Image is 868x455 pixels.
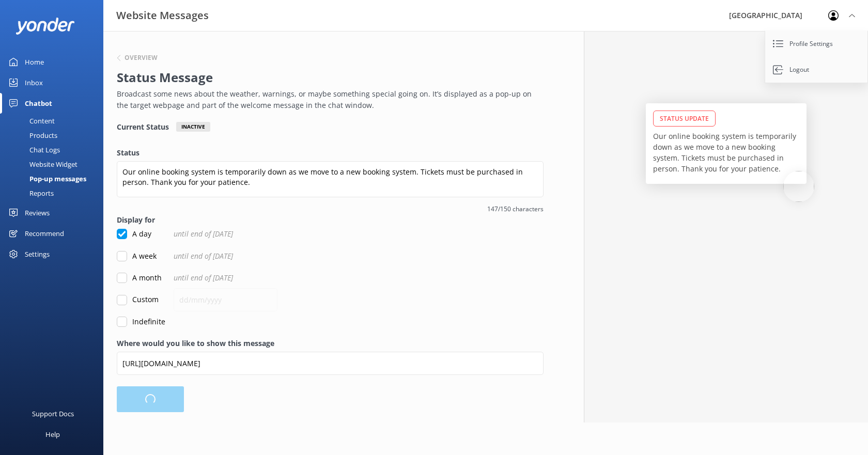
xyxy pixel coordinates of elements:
[125,55,158,61] h6: Overview
[653,131,799,174] p: Our online booking system is temporarily down as we move to a new booking system. Tickets must be...
[116,7,209,24] h3: Website Messages
[174,228,233,240] span: until end of [DATE]
[117,147,544,159] label: Status
[25,202,50,223] div: Reviews
[6,128,57,143] div: Products
[117,250,157,262] label: A week
[117,228,151,240] label: A day
[16,18,75,35] img: yonder-white-logo.png
[117,352,544,375] input: https://www.example.com/page
[6,171,103,186] a: Pop-up messages
[6,143,60,157] div: Chat Logs
[117,316,165,327] label: Indefinite
[174,288,277,311] input: dd/mm/yyyy
[6,114,103,128] a: Content
[45,424,60,445] div: Help
[25,93,52,114] div: Chatbot
[6,128,103,143] a: Products
[653,111,716,127] div: Status Update
[117,55,158,61] button: Overview
[174,250,233,262] span: until end of [DATE]
[6,171,86,186] div: Pop-up messages
[117,68,538,87] h2: Status Message
[25,223,64,244] div: Recommend
[25,244,50,264] div: Settings
[6,114,55,128] div: Content
[117,204,544,214] span: 147/150 characters
[6,157,103,171] a: Website Widget
[32,403,74,424] div: Support Docs
[6,143,103,157] a: Chat Logs
[6,186,103,200] a: Reports
[176,122,210,132] div: Inactive
[6,186,54,200] div: Reports
[117,161,544,197] textarea: Our online booking system is temporarily down as we move to a new booking system. Tickets must be...
[117,338,544,349] label: Where would you like to show this message
[117,294,159,305] label: Custom
[6,157,78,171] div: Website Widget
[117,88,538,112] p: Broadcast some news about the weather, warnings, or maybe something special going on. It’s displa...
[117,214,544,226] label: Display for
[174,272,233,284] span: until end of [DATE]
[25,72,43,93] div: Inbox
[25,52,44,72] div: Home
[117,122,169,132] h4: Current Status
[117,272,162,284] label: A month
